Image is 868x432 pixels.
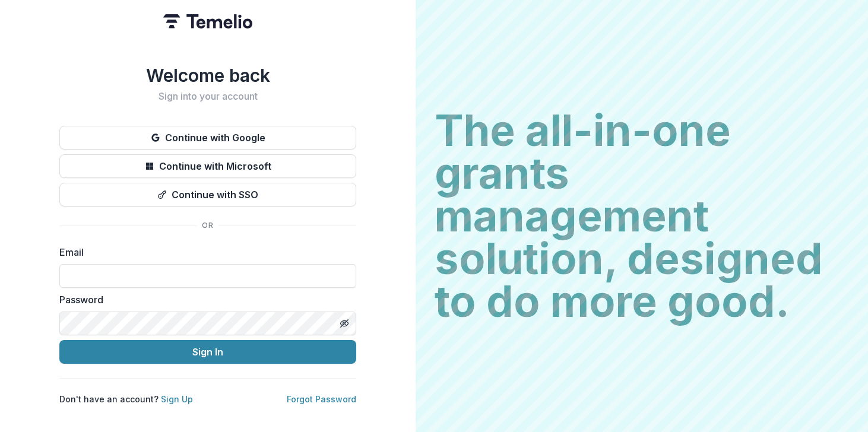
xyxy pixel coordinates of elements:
p: Don't have an account? [59,393,193,405]
button: Continue with Google [59,126,356,150]
h1: Welcome back [59,65,356,86]
label: Password [59,293,349,307]
button: Toggle password visibility [335,314,354,333]
h2: Sign into your account [59,91,356,102]
label: Email [59,245,349,259]
img: Temelio [163,14,252,28]
button: Sign In [59,340,356,364]
button: Continue with SSO [59,183,356,207]
a: Forgot Password [287,394,356,404]
button: Continue with Microsoft [59,154,356,178]
a: Sign Up [161,394,193,404]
